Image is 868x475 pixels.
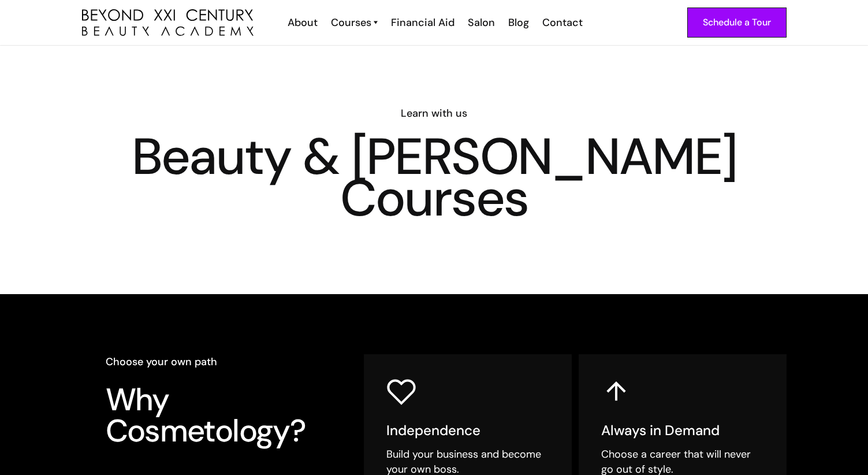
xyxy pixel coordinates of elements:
h5: Independence [386,422,549,439]
h3: Why Cosmetology? [106,384,331,447]
div: Blog [508,15,529,30]
div: Contact [542,15,583,30]
img: heart icon [386,377,416,407]
div: Courses [331,15,371,30]
a: Schedule a Tour [687,8,787,38]
h5: Always in Demand [601,422,764,439]
a: Salon [460,15,501,30]
a: Courses [331,15,378,30]
a: Blog [501,15,535,30]
h6: Learn with us [82,106,787,121]
img: up arrow [601,377,631,407]
img: beyond 21st century beauty academy logo [82,9,254,36]
div: About [288,15,318,30]
h1: Beauty & [PERSON_NAME] Courses [82,136,787,219]
a: Financial Aid [383,15,460,30]
a: home [82,9,254,36]
div: Salon [468,15,495,30]
h6: Choose your own path [106,354,331,369]
a: Contact [535,15,588,30]
a: About [280,15,323,30]
div: Schedule a Tour [703,15,771,30]
div: Financial Aid [391,15,455,30]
